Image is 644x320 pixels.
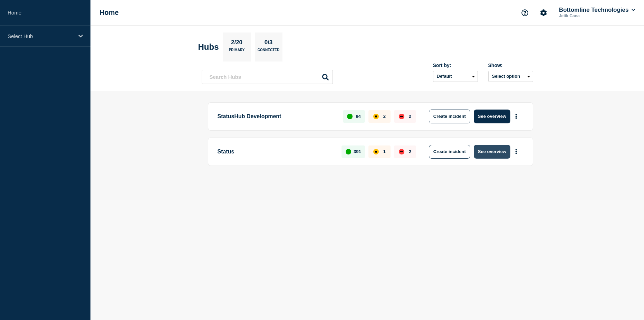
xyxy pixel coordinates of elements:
h1: Home [99,9,119,17]
button: Support [518,6,532,20]
div: down [399,114,404,119]
p: 2 [383,114,386,119]
div: affected [373,149,379,154]
button: See overview [474,110,510,123]
p: 1 [383,149,386,154]
div: up [346,149,351,154]
p: 391 [354,149,361,154]
p: 2 [409,114,411,119]
button: Create incident [429,110,470,123]
p: 94 [356,114,361,119]
button: More actions [512,110,521,123]
button: More actions [512,145,521,158]
div: affected [373,114,379,119]
button: Select option [488,71,533,82]
select: Sort by [433,71,478,82]
div: Show: [488,63,533,68]
p: 2/20 [228,39,245,48]
p: Jetik Cana [558,13,629,18]
p: 0/3 [262,39,275,48]
input: Search Hubs [202,70,333,84]
p: Select Hub [8,33,74,39]
h2: Hubs [198,42,219,52]
p: 2 [409,149,411,154]
button: Bottomline Technologies [558,7,636,13]
p: Connected [258,48,279,55]
p: StatusHub Development [218,110,335,123]
button: Account settings [536,6,551,20]
div: Sort by: [433,63,478,68]
div: up [347,114,353,119]
button: Create incident [429,145,470,159]
p: Status [218,145,334,159]
p: Primary [229,48,245,55]
button: See overview [474,145,510,159]
div: down [399,149,404,154]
